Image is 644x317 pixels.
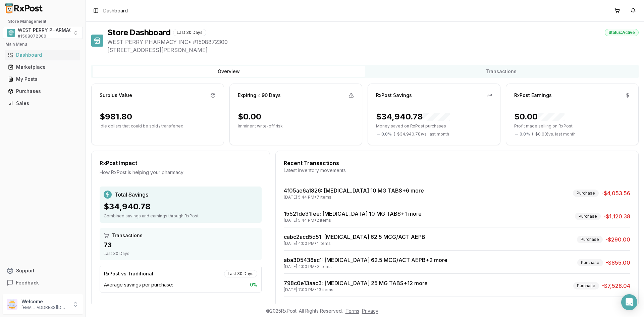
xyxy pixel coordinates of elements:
[3,98,83,109] button: Sales
[224,270,257,277] div: Last 30 Days
[3,19,83,24] h2: Store Management
[621,294,637,310] div: Open Intercom Messenger
[112,232,143,239] span: Transactions
[104,270,153,277] div: RxPost vs Traditional
[104,213,258,219] div: Combined savings and earnings through RxPost
[8,52,77,58] div: Dashboard
[8,88,77,95] div: Purchases
[381,131,392,137] span: 0.0 %
[362,308,378,314] a: Privacy
[5,49,80,61] a: Dashboard
[284,257,447,263] a: aba305438ac1: [MEDICAL_DATA] 62.5 MCG/ACT AEPB+2 more
[5,97,80,109] a: Sales
[21,298,68,305] p: Welcome
[5,61,80,73] a: Marketplace
[376,111,450,122] div: $34,940.78
[284,187,424,194] a: 4f05ae6a1826: [MEDICAL_DATA] 10 MG TABS+6 more
[173,29,206,36] div: Last 30 Days
[284,280,428,286] a: 798c0e13aac3: [MEDICAL_DATA] 25 MG TABS+12 more
[3,265,83,277] button: Support
[284,210,422,217] a: 15521de31fee: [MEDICAL_DATA] 10 MG TABS+1 more
[376,92,412,99] div: RxPost Savings
[284,195,424,200] div: [DATE] 5:44 PM • 7 items
[284,218,422,223] div: [DATE] 5:44 PM • 2 items
[3,74,83,85] button: My Posts
[3,277,83,289] button: Feedback
[107,27,170,38] h1: Store Dashboard
[238,111,261,122] div: $0.00
[21,305,68,310] p: [EMAIL_ADDRESS][DOMAIN_NAME]
[8,64,77,70] div: Marketplace
[93,66,365,77] button: Overview
[603,212,630,220] span: -$1,120.38
[284,287,428,293] div: [DATE] 7:00 PM • 13 items
[100,92,132,99] div: Surplus Value
[3,50,83,60] button: Dashboard
[16,279,39,286] span: Feedback
[100,111,132,122] div: $981.80
[100,123,216,129] p: Idle dollars that could be sold / transferred
[3,27,83,39] button: Select a view
[520,131,530,137] span: 0.0 %
[514,111,565,122] div: $0.00
[107,38,639,46] span: WEST PERRY PHARMACY INC • # 1508872300
[577,236,603,243] div: Purchase
[514,123,630,129] p: Profit made selling on RxPost
[394,131,449,137] span: ( - $34,940.78 ) vs. last month
[8,76,77,83] div: My Posts
[5,73,80,85] a: My Posts
[284,233,425,240] a: cabc2acd5d51: [MEDICAL_DATA] 62.5 MCG/ACT AEPB
[103,7,128,14] span: Dashboard
[8,100,77,107] div: Sales
[605,29,639,36] div: Status: Active
[284,264,447,269] div: [DATE] 4:00 PM • 3 items
[345,308,359,314] a: Terms
[114,191,148,199] span: Total Savings
[284,159,630,167] div: Recent Transactions
[376,123,492,129] p: Money saved on RxPost purchases
[238,123,354,129] p: Imminent write-off risk
[284,241,425,246] div: [DATE] 4:00 PM • 1 items
[104,281,173,288] span: Average savings per purchase:
[514,92,552,99] div: RxPost Earnings
[284,167,630,174] div: Latest inventory movements
[606,259,630,267] span: -$855.00
[605,235,630,244] span: -$290.00
[238,92,281,99] div: Expiring ≤ 90 Days
[5,85,80,97] a: Purchases
[100,159,262,167] div: RxPost Impact
[5,42,80,47] h2: Main Menu
[104,240,258,250] div: 73
[3,3,46,13] img: RxPost Logo
[103,7,128,14] nav: breadcrumb
[575,213,601,220] div: Purchase
[365,66,637,77] button: Transactions
[104,201,258,212] div: $34,940.78
[602,282,630,290] span: -$7,528.04
[18,27,85,34] span: WEST PERRY PHARMACY INC
[107,46,639,54] span: [STREET_ADDRESS][PERSON_NAME]
[573,282,599,289] div: Purchase
[100,169,262,176] div: How RxPost is helping your pharmacy
[3,86,83,97] button: Purchases
[104,251,258,256] div: Last 30 Days
[250,281,257,288] span: 0 %
[532,131,576,137] span: ( - $0.00 ) vs. last month
[601,189,630,197] span: -$4,053.56
[18,34,46,39] span: # 1508872300
[3,62,83,72] button: Marketplace
[577,259,603,266] div: Purchase
[7,299,17,310] img: User avatar
[573,190,599,197] div: Purchase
